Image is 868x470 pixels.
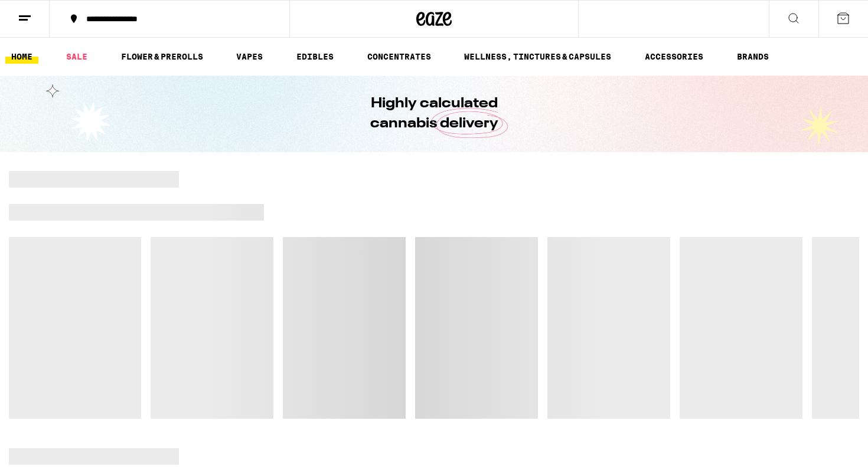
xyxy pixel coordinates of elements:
h1: Highly calculated cannabis delivery [337,94,531,134]
a: SALE [60,50,93,64]
a: CONCENTRATES [361,50,437,64]
a: HOME [5,50,38,64]
a: FLOWER & PREROLLS [115,50,209,64]
a: BRANDS [731,50,775,64]
a: ACCESSORIES [639,50,709,64]
a: WELLNESS, TINCTURES & CAPSULES [458,50,617,64]
a: VAPES [230,50,269,64]
a: EDIBLES [291,50,340,64]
